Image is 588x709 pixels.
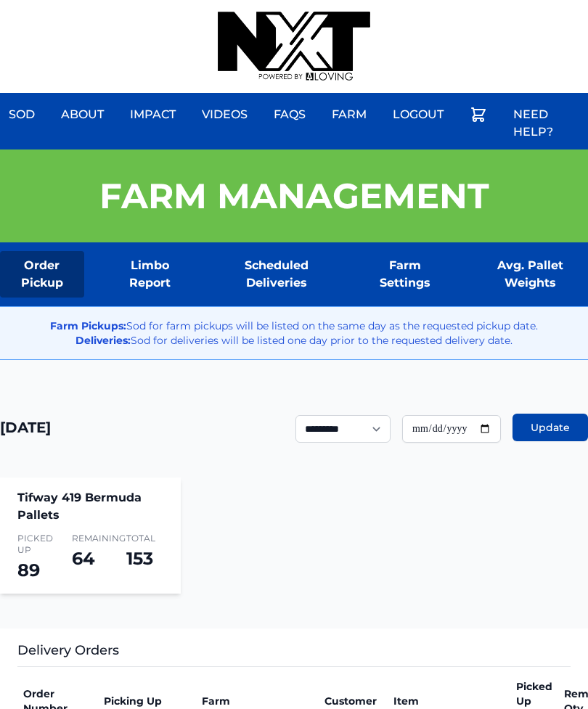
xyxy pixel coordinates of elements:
button: Update [513,414,588,441]
a: Limbo Report [107,251,193,298]
a: Logout [384,97,452,132]
a: Videos [193,97,256,132]
h1: Farm Management [99,179,489,213]
img: nextdaysod.com Logo [218,12,370,81]
span: 153 [126,548,153,569]
strong: Deliveries: [75,334,131,347]
span: Update [531,420,570,435]
span: Picked Up [17,533,54,556]
a: Need Help? [505,97,588,149]
span: Remaining [72,533,109,544]
a: FAQs [265,97,314,132]
h4: Tifway 419 Bermuda Pallets [17,489,163,524]
h3: Delivery Orders [17,640,571,667]
a: About [52,97,113,132]
a: Scheduled Deliveries [216,251,338,298]
span: 89 [17,560,40,581]
a: Impact [121,97,184,132]
strong: Farm Pickups: [50,319,126,332]
a: Farm [323,97,375,132]
a: Avg. Pallet Weights [472,251,588,298]
span: 64 [72,548,95,569]
a: Farm Settings [361,251,449,298]
span: Total [126,533,163,544]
